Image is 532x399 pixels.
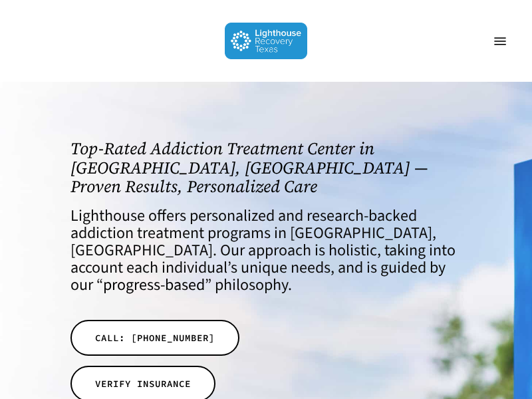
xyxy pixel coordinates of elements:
[70,320,239,356] a: CALL: [PHONE_NUMBER]
[95,331,215,344] span: CALL: [PHONE_NUMBER]
[95,377,191,390] span: VERIFY INSURANCE
[70,139,462,196] h1: Top-Rated Addiction Treatment Center in [GEOGRAPHIC_DATA], [GEOGRAPHIC_DATA] — Proven Results, Pe...
[225,23,308,59] img: Lighthouse Recovery Texas
[103,273,205,297] a: progress-based
[487,35,513,48] a: Navigation Menu
[70,207,462,294] h4: Lighthouse offers personalized and research-backed addiction treatment programs in [GEOGRAPHIC_DA...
